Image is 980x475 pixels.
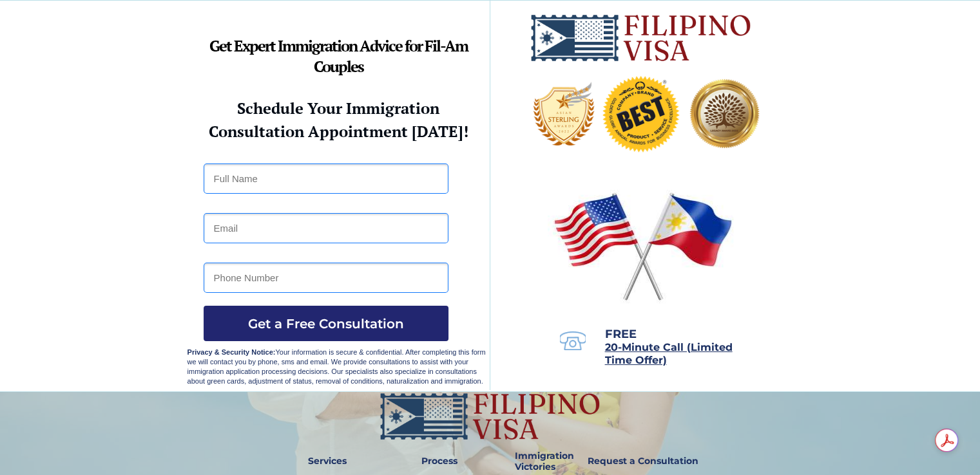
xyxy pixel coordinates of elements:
[308,455,347,467] strong: Services
[605,327,637,341] span: FREE
[187,348,486,385] span: Your information is secure & confidential. After completing this form we will contact you by phon...
[421,455,457,467] strong: Process
[204,263,448,293] input: Phone Number
[605,342,733,366] a: 20-Minute Call (Limited Time Offer)
[204,306,448,341] button: Get a Free Consultation
[605,341,733,366] span: 20-Minute Call (Limited Time Offer)
[187,348,276,356] strong: Privacy & Security Notice:
[237,98,439,118] strong: Schedule Your Immigration
[204,163,448,194] input: Full Name
[515,450,574,472] strong: Immigration Victories
[204,213,448,243] input: Email
[204,316,448,331] span: Get a Free Consultation
[209,121,468,142] strong: Consultation Appointment [DATE]!
[209,35,468,77] strong: Get Expert Immigration Advice for Fil-Am Couples
[588,455,698,467] strong: Request a Consultation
